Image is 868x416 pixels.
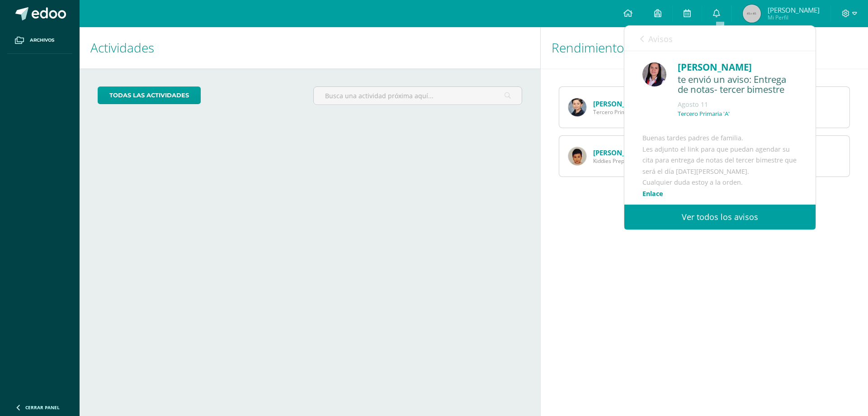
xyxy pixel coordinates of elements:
[624,205,816,230] a: Ver todos los avisos
[552,27,857,68] h1: Rendimiento de mis hijos
[568,98,586,116] img: aa712793a2a3c5fddf73f649b1ceb92b.png
[648,33,673,44] span: Avisos
[678,100,797,109] div: Agosto 11
[678,60,797,74] div: [PERSON_NAME]
[25,404,60,411] span: Cerrar panel
[593,148,647,157] a: [PERSON_NAME]
[642,133,797,277] div: Buenas tardes padres de familia. Les adjunto el link para que puedan agendar su cita para entrega...
[314,87,521,105] input: Busca una actividad próxima aquí...
[678,74,797,96] div: te envió un aviso: Entrega de notas- tercer bimestre
[768,14,820,21] span: Mi Perfil
[642,62,666,86] img: ad8ad6297175918541d8ee8a434036db.png
[678,110,730,118] p: Tercero Primaria 'A'
[568,147,586,165] img: 5afeb1f9012685524ea4d1e85665b285.png
[90,27,529,68] h1: Actividades
[593,157,647,165] span: Kiddies Preprimaria
[98,86,201,104] a: todas las Actividades
[768,5,820,14] span: [PERSON_NAME]
[593,108,647,116] span: Tercero Primaria
[30,37,54,44] span: Archivos
[642,189,663,198] a: Enlace
[593,99,647,108] a: [PERSON_NAME]
[743,5,761,23] img: 45x45
[7,27,72,54] a: Archivos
